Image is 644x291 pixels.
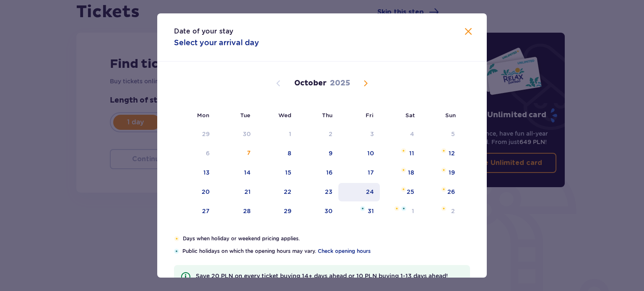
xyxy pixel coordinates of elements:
[380,183,421,201] td: Saturday, October 25, 2025
[445,112,456,118] small: Sun
[420,144,461,163] td: Sunday, October 12, 2025
[451,207,455,215] div: 2
[380,164,421,182] td: Saturday, October 18, 2025
[197,112,209,118] small: Mon
[203,168,210,177] div: 13
[380,202,421,221] td: Saturday, November 1, 2025
[409,149,414,157] div: 11
[420,125,461,144] td: Date not available. Sunday, October 5, 2025
[278,112,291,118] small: Wed
[294,78,327,88] p: October
[380,144,421,163] td: Saturday, October 11, 2025
[420,183,461,201] td: Sunday, October 26, 2025
[325,207,332,215] div: 30
[174,202,216,221] td: Monday, October 27, 2025
[329,149,332,157] div: 9
[257,202,297,221] td: Wednesday, October 29, 2025
[394,206,400,211] img: Orange star
[401,167,406,173] img: Orange star
[297,164,339,182] td: Thursday, October 16, 2025
[366,112,374,118] small: Fri
[288,149,291,157] div: 8
[247,149,251,157] div: 7
[330,78,350,88] p: 2025
[367,149,374,157] div: 10
[420,202,461,221] td: Sunday, November 2, 2025
[338,164,380,182] td: Friday, October 17, 2025
[257,183,297,201] td: Wednesday, October 22, 2025
[244,188,251,196] div: 21
[297,183,339,201] td: Thursday, October 23, 2025
[368,168,374,177] div: 17
[216,183,257,201] td: Tuesday, October 21, 2025
[338,144,380,163] td: Friday, October 10, 2025
[174,38,259,48] p: Select your arrival day
[405,112,415,118] small: Sat
[284,207,291,215] div: 29
[202,207,210,215] div: 27
[329,130,332,138] div: 2
[441,167,447,173] img: Orange star
[257,144,297,163] td: Wednesday, October 8, 2025
[297,202,339,221] td: Thursday, October 30, 2025
[410,130,414,138] div: 4
[297,125,339,144] td: Date not available. Thursday, October 2, 2025
[412,207,414,215] div: 1
[257,164,297,182] td: Wednesday, October 15, 2025
[441,187,447,192] img: Orange star
[449,168,455,177] div: 19
[420,164,461,182] td: Sunday, October 19, 2025
[273,78,283,88] button: Previous month
[463,27,473,37] button: Close
[216,144,257,163] td: Tuesday, October 7, 2025
[174,125,216,144] td: Date not available. Monday, September 29, 2025
[257,125,297,144] td: Date not available. Wednesday, October 1, 2025
[289,130,291,138] div: 1
[202,130,210,138] div: 29
[447,188,455,196] div: 26
[243,207,251,215] div: 28
[407,188,414,196] div: 25
[174,144,216,163] td: Date not available. Monday, October 6, 2025
[408,168,414,177] div: 18
[441,148,447,153] img: Orange star
[318,247,371,255] a: Check opening hours
[322,112,332,118] small: Thu
[441,206,447,211] img: Orange star
[183,235,470,242] p: Days when holiday or weekend pricing applies.
[297,144,339,163] td: Thursday, October 9, 2025
[174,236,179,241] img: Orange star
[360,206,365,211] img: Blue star
[401,148,406,153] img: Orange star
[196,272,463,288] p: Save 20 PLN on every ticket buying 14+ days ahead or 10 PLN buying 1-13 days ahead!
[401,187,406,192] img: Orange star
[206,149,210,157] div: 6
[401,206,406,211] img: Blue star
[240,112,250,118] small: Tue
[366,188,374,196] div: 24
[174,249,179,254] img: Blue star
[338,183,380,201] td: Friday, October 24, 2025
[338,202,380,221] td: Friday, October 31, 2025
[326,168,332,177] div: 16
[174,27,233,36] p: Date of your stay
[174,164,216,182] td: Monday, October 13, 2025
[380,125,421,144] td: Date not available. Saturday, October 4, 2025
[216,125,257,144] td: Date not available. Tuesday, September 30, 2025
[449,149,455,157] div: 12
[216,164,257,182] td: Tuesday, October 14, 2025
[174,183,216,201] td: Monday, October 20, 2025
[202,188,210,196] div: 20
[285,168,291,177] div: 15
[370,130,374,138] div: 3
[182,247,470,255] p: Public holidays on which the opening hours may vary.
[325,188,332,196] div: 23
[338,125,380,144] td: Date not available. Friday, October 3, 2025
[216,202,257,221] td: Tuesday, October 28, 2025
[451,130,455,138] div: 5
[368,207,374,215] div: 31
[361,78,371,88] button: Next month
[284,188,291,196] div: 22
[244,168,251,177] div: 14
